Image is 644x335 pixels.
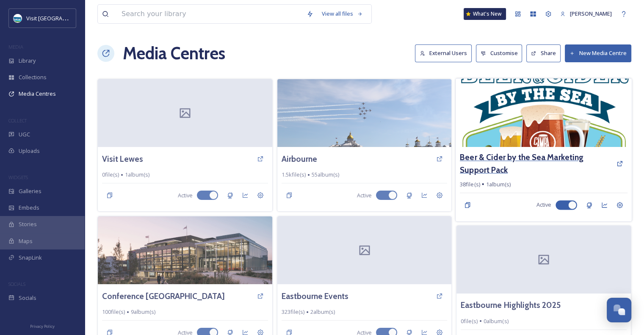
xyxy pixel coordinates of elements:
a: External Users [415,44,476,62]
span: Media Centres [19,90,56,98]
img: Devonshire_Pk-9652_edit.jpg [98,216,272,284]
span: [PERSON_NAME] [570,10,612,17]
span: Embeds [19,204,39,212]
span: COLLECT [8,117,27,124]
span: 55 album(s) [312,171,339,179]
span: Visit [GEOGRAPHIC_DATA] and [GEOGRAPHIC_DATA] [26,14,158,22]
span: MEDIA [8,44,23,50]
a: What's New [464,8,506,20]
button: Customise [476,44,522,62]
button: External Users [415,44,472,62]
span: Galleries [19,187,41,195]
a: View all files [318,6,367,22]
span: Privacy Policy [30,324,55,329]
span: Collections [19,73,47,81]
button: Open Chat [607,298,631,322]
a: Eastbourne Events [282,290,348,302]
span: 0 file(s) [102,171,119,179]
span: 0 album(s) [484,317,508,325]
img: Airbourne%20Red%20Arrows%202%20Please%20Credit%20Mark%20Jarvis.jpg [277,79,452,147]
a: Airbourne [282,153,317,165]
span: 323 file(s) [282,308,304,316]
button: New Media Centre [565,44,631,62]
h1: Media Centres [123,41,225,66]
span: 1 album(s) [125,171,149,179]
a: Eastbourne Highlights 2025 [461,299,560,311]
span: 38 file(s) [460,180,480,188]
span: Library [19,57,36,65]
span: Active [357,191,372,199]
a: Privacy Policy [30,321,55,331]
span: 9 album(s) [131,308,155,316]
span: Socials [19,294,36,302]
span: UGC [19,130,30,138]
span: 100 file(s) [102,308,125,316]
button: Share [526,44,561,62]
img: Beer%20%26%20Cider%20by%20the%20Sea%20supporters%20logo%20orange.png [456,78,632,147]
a: Conference [GEOGRAPHIC_DATA] [102,290,225,302]
input: Search your library [117,5,302,23]
span: Uploads [19,147,40,155]
span: 1 album(s) [486,180,511,188]
span: 1.5k file(s) [282,171,306,179]
span: Active [178,191,193,199]
img: Capture.JPG [14,14,22,22]
span: WIDGETS [8,174,28,180]
a: Beer & Cider by the Sea Marketing Support Pack [460,151,612,176]
a: Visit Lewes [102,153,143,165]
span: Maps [19,237,33,245]
a: Customise [476,44,527,62]
span: SOCIALS [8,281,25,287]
span: 2 album(s) [310,308,335,316]
a: [PERSON_NAME] [556,6,616,22]
span: 0 file(s) [461,317,478,325]
span: Active [536,201,551,209]
span: SnapLink [19,254,42,262]
span: Stories [19,220,37,228]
